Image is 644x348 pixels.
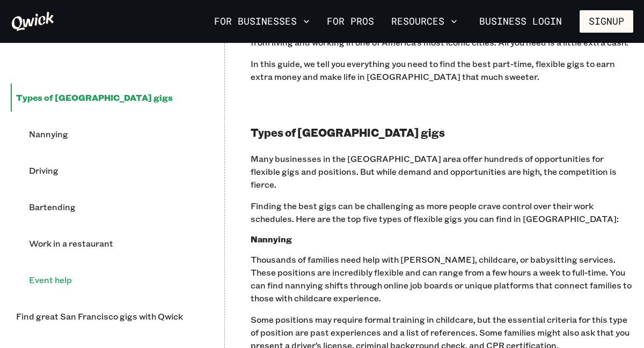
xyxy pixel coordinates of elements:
p: ‍ [251,92,633,105]
a: Business Login [470,10,571,33]
li: Driving [24,157,199,184]
h2: Types of [GEOGRAPHIC_DATA] gigs [251,126,633,139]
li: Find great San Francisco gigs with Qwick [11,302,199,330]
h3: Nannying [251,234,633,245]
p: In this guide, we tell you everything you need to find the best part-time, flexible gigs to earn ... [251,57,633,83]
li: Bartending [24,193,199,221]
li: Event help [24,266,199,294]
li: Work in a restaurant [24,229,199,257]
li: Types of [GEOGRAPHIC_DATA] gigs [11,84,199,112]
p: Finding the best gigs can be challenging as more people crave control over their work schedules. ... [251,199,633,225]
li: Nannying [24,120,199,148]
p: Thousands of families need help with [PERSON_NAME], childcare, or babysitting services. These pos... [251,253,633,305]
button: For Businesses [210,12,314,31]
p: Many businesses in the [GEOGRAPHIC_DATA] area offer hundreds of opportunities for flexible gigs a... [251,152,633,191]
button: Resources [387,12,462,31]
a: For Pros [323,12,378,31]
button: Signup [580,10,633,33]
